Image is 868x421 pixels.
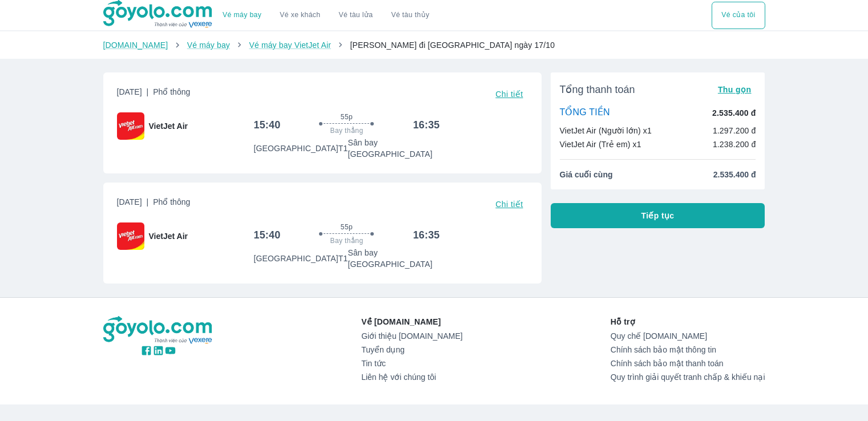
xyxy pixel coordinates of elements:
a: Giới thiệu [DOMAIN_NAME] [361,331,462,341]
p: 2.535.400 đ [712,107,756,119]
span: Chi tiết [495,200,523,209]
span: [DATE] [117,86,191,102]
a: Quy chế [DOMAIN_NAME] [611,331,765,341]
span: Phổ thông [153,197,190,207]
span: Bay thẳng [330,126,364,135]
h6: 16:35 [413,118,440,132]
nav: breadcrumb [103,39,765,51]
span: [DATE] [117,196,191,212]
button: Thu gọn [713,82,756,98]
a: Quy trình giải quyết tranh chấp & khiếu nại [611,373,765,382]
span: VietJet Air [149,120,188,132]
span: Giá cuối cùng [560,169,613,180]
p: [GEOGRAPHIC_DATA] T1 [253,143,348,154]
button: Tiếp tục [551,203,765,228]
button: Vé của tôi [712,2,765,29]
div: choose transportation mode [213,2,438,29]
p: Về [DOMAIN_NAME] [361,316,462,327]
span: VietJet Air [149,230,188,242]
span: Bay thẳng [330,236,364,245]
a: Vé máy bay [223,11,261,19]
span: [PERSON_NAME] đi [GEOGRAPHIC_DATA] ngày 17/10 [350,41,555,50]
a: Vé xe khách [280,11,320,19]
span: 2.535.400 đ [713,169,756,180]
a: Liên hệ với chúng tôi [361,373,462,382]
span: | [147,87,149,96]
img: logo [103,316,214,345]
h6: 15:40 [253,118,280,132]
div: choose transportation mode [712,2,765,29]
button: Chi tiết [491,86,527,102]
span: Phổ thông [153,87,190,96]
span: Chi tiết [495,90,523,99]
span: Tiếp tục [641,210,675,221]
a: [DOMAIN_NAME] [103,41,168,50]
span: | [147,197,149,207]
p: 1.297.200 đ [713,125,756,136]
span: Tổng thanh toán [560,83,635,96]
span: Thu gọn [718,85,752,94]
span: 55p [341,222,353,232]
p: Hỗ trợ [611,316,765,327]
a: Chính sách bảo mật thông tin [611,345,765,354]
p: Sân bay [GEOGRAPHIC_DATA] [348,247,439,270]
a: Tin tức [361,359,462,368]
a: Vé tàu lửa [330,2,382,29]
span: 55p [341,112,353,122]
p: TỔNG TIỀN [560,107,610,119]
h6: 16:35 [413,228,440,242]
p: [GEOGRAPHIC_DATA] T1 [253,253,348,264]
button: Vé tàu thủy [382,2,438,29]
button: Chi tiết [491,196,527,212]
a: Chính sách bảo mật thanh toán [611,359,765,368]
p: VietJet Air (Trẻ em) x1 [560,139,641,150]
p: Sân bay [GEOGRAPHIC_DATA] [348,137,439,160]
h6: 15:40 [253,228,280,242]
a: Vé máy bay [187,41,230,50]
a: Tuyển dụng [361,345,462,354]
p: 1.238.200 đ [713,139,756,150]
p: VietJet Air (Người lớn) x1 [560,125,652,136]
a: Vé máy bay VietJet Air [249,41,330,50]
